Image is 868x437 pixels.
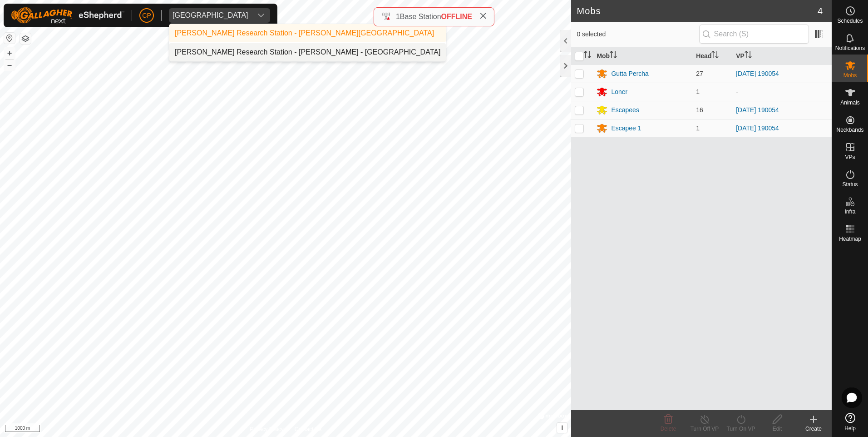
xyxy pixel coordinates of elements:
p-sorticon: Activate to sort [584,52,591,60]
div: Escapees [611,105,639,115]
p-sorticon: Activate to sort [711,52,719,60]
span: Neckbands [836,127,863,133]
th: Head [692,47,732,65]
div: dropdown trigger [252,8,270,23]
span: Help [844,426,856,431]
span: 1 [696,124,700,132]
span: Base Station [400,13,441,20]
p-sorticon: Activate to sort [745,52,752,60]
span: Mobs [843,73,857,78]
button: Map Layers [20,33,31,44]
span: Delete [661,426,676,432]
span: i [561,424,563,432]
input: Search (S) [699,25,809,44]
span: 4 [818,4,823,18]
span: 1 [696,88,700,95]
h2: Mobs [577,5,817,16]
ul: Option List [169,24,446,61]
span: Notifications [835,45,865,51]
span: VPs [845,154,855,160]
span: 1 [396,13,400,20]
div: [PERSON_NAME] Research Station - [PERSON_NAME][GEOGRAPHIC_DATA] [175,28,434,39]
span: 16 [696,106,703,114]
a: [DATE] 190054 [736,70,779,77]
span: 27 [696,70,703,77]
div: Edit [759,425,795,433]
img: Gallagher Logo [11,7,124,24]
button: i [557,423,567,433]
span: Animals [840,100,860,105]
th: Mob [593,47,692,65]
div: Turn Off VP [686,425,723,433]
span: Kidman Springs [169,8,252,23]
span: CP [142,11,151,20]
div: Loner [611,87,627,97]
a: Contact Us [295,425,321,433]
button: + [4,48,15,59]
div: Create [795,425,832,433]
button: Reset Map [4,33,15,44]
a: [DATE] 190054 [736,124,779,132]
a: Help [832,409,868,435]
a: [DATE] 190054 [736,106,779,114]
th: VP [732,47,832,65]
li: Kidman Springs [169,24,446,42]
td: - [732,83,832,101]
p-sorticon: Activate to sort [610,52,617,60]
div: [PERSON_NAME] Research Station - [PERSON_NAME] - [GEOGRAPHIC_DATA] [175,47,440,58]
span: Heatmap [839,236,861,242]
span: Infra [844,209,855,214]
span: OFFLINE [441,13,472,20]
span: 0 selected [577,30,699,39]
span: Status [842,182,858,187]
li: Manbulloo Station [169,43,446,61]
div: [GEOGRAPHIC_DATA] [173,12,248,19]
div: Gutta Percha [611,69,649,79]
button: – [4,60,15,70]
div: Escapee 1 [611,124,641,133]
span: Schedules [837,18,863,24]
a: Privacy Policy [250,425,284,433]
div: Turn On VP [723,425,759,433]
